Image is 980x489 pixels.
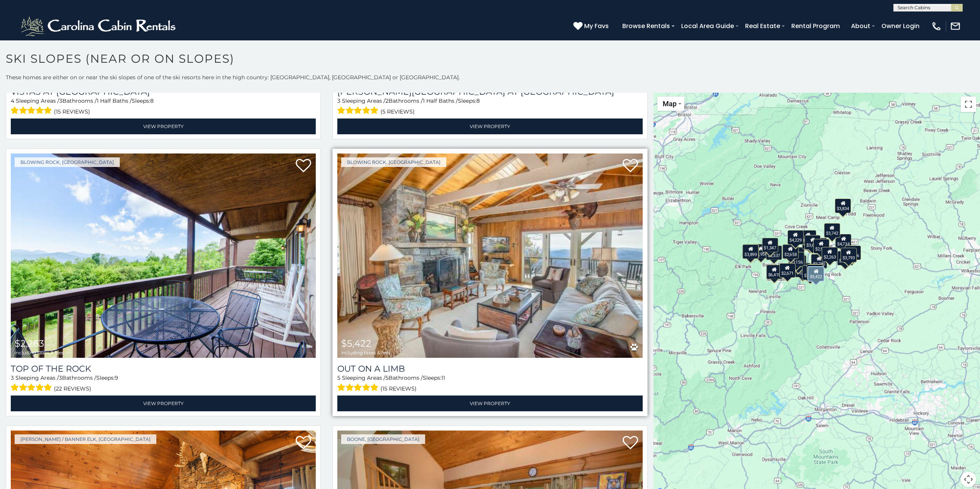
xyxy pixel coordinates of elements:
a: Owner Login [878,19,923,33]
span: 8 [476,97,480,104]
a: About [847,19,874,33]
img: Top Of The Rock [11,154,316,358]
div: Sleeping Areas / Bathrooms / Sleeps: [11,97,316,117]
div: $4,734 [835,234,851,249]
span: (15 reviews) [380,384,417,394]
span: 1 Half Baths / [97,97,132,104]
a: Boone, [GEOGRAPHIC_DATA] [341,434,425,444]
span: 5 [385,374,389,381]
div: $4,229 [787,230,804,245]
div: $4,796 [844,245,861,260]
div: Sleeping Areas / Bathrooms / Sleeps: [11,374,316,394]
span: 4 [11,97,14,104]
div: $4,568 [837,250,853,265]
button: Map camera controls [961,472,976,487]
div: $3,834 [835,199,851,213]
span: 3 [59,97,62,104]
a: Top Of The Rock [11,364,316,374]
a: Local Area Guide [677,19,738,33]
a: Add to favorites [623,158,638,174]
button: Toggle fullscreen view [961,97,976,112]
a: View Property [337,118,642,134]
div: Sleeping Areas / Bathrooms / Sleeps: [337,374,642,394]
a: Blowing Rock, [GEOGRAPHIC_DATA] [341,157,446,167]
a: Add to favorites [296,435,311,451]
div: $5,422 [807,266,824,281]
span: (5 reviews) [380,107,415,117]
span: My Favs [584,21,609,31]
a: Real Estate [741,19,784,33]
span: $5,422 [341,338,371,349]
span: 11 [441,374,445,381]
div: $7,024 [802,265,818,280]
div: Sleeping Areas / Bathrooms / Sleeps: [337,97,642,117]
button: Change map style [657,97,684,111]
div: $4,057 [807,264,824,278]
span: 3 [337,97,340,104]
div: $3,899 [742,244,759,259]
span: 3 [11,374,14,381]
div: $3,742 [824,223,840,238]
img: White-1-2.png [19,15,179,38]
img: phone-regular-white.png [931,21,942,32]
div: $3,424 [790,255,806,269]
span: including taxes & fees [341,350,390,355]
span: including taxes & fees [15,350,64,355]
div: $3,793 [840,248,856,262]
a: View Property [337,396,642,411]
div: $2,263 [822,247,838,262]
div: $3,868 [742,244,759,259]
a: Out On A Limb [337,364,642,374]
span: 5 [337,374,340,381]
a: My Favs [573,21,611,31]
a: Rental Program [787,19,844,33]
div: $2,982 [813,239,829,254]
a: View Property [11,118,316,134]
img: Out On A Limb [337,154,642,358]
span: Map [663,100,677,108]
div: $2,780 [811,254,827,269]
a: Top Of The Rock $2,263 including taxes & fees [11,154,316,358]
div: $3,156 [788,252,804,266]
span: (15 reviews) [54,107,90,117]
div: $1,347 [762,238,778,252]
div: $2,671 [779,263,795,278]
div: $5,537 [766,245,782,260]
img: mail-regular-white.png [950,21,961,32]
a: Blowing Rock, [GEOGRAPHIC_DATA] [15,157,120,167]
span: 3 [59,374,62,381]
a: [PERSON_NAME] / Banner Elk, [GEOGRAPHIC_DATA] [15,434,156,444]
div: $3,956 [753,244,769,258]
a: Browse Rentals [618,19,674,33]
div: $2,658 [782,244,799,259]
div: $6,419 [766,264,782,279]
span: 2 [385,97,389,104]
a: Add to favorites [623,435,638,451]
span: 8 [150,97,154,104]
span: 1 Half Baths / [423,97,458,104]
a: View Property [11,396,316,411]
span: 9 [115,374,118,381]
div: $9,339 [800,230,816,245]
span: $2,263 [15,338,44,349]
div: $3,078 [807,264,823,279]
a: Out On A Limb $5,422 including taxes & fees [337,154,642,358]
div: $3,684 [804,235,821,249]
span: (22 reviews) [54,384,91,394]
a: Add to favorites [296,158,311,174]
